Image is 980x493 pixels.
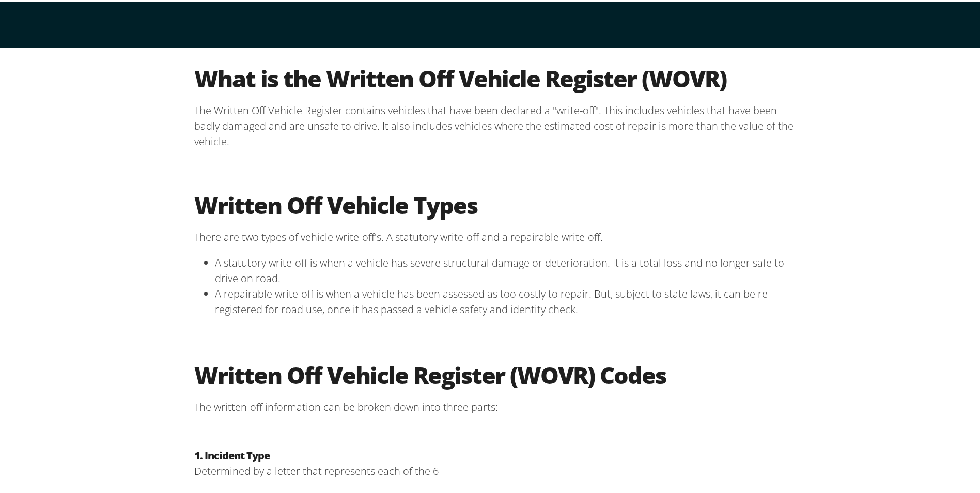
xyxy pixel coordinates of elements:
[194,446,794,461] h3: 1. Incident Type
[194,461,794,477] p: Determined by a letter that represents each of the 6
[194,62,794,90] h2: What is the Written Off Vehicle Register (WOVR)
[194,189,794,217] h2: Written Off Vehicle Types
[194,227,794,243] p: There are two types of vehicle write-off's. A statutory write-off and a repairable write-off.
[194,101,794,147] p: The Written Off Vehicle Register contains vehicles that have been declared a "write-off". This in...
[194,397,794,413] p: The written-off information can be broken down into three parts:
[194,359,794,387] h2: Written Off Vehicle Register (WOVR) Codes
[215,253,794,284] li: A statutory write-off is when a vehicle has severe structural damage or deterioration. It is a to...
[215,284,794,315] li: A repairable write-off is when a vehicle has been assessed as too costly to repair. But, subject ...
